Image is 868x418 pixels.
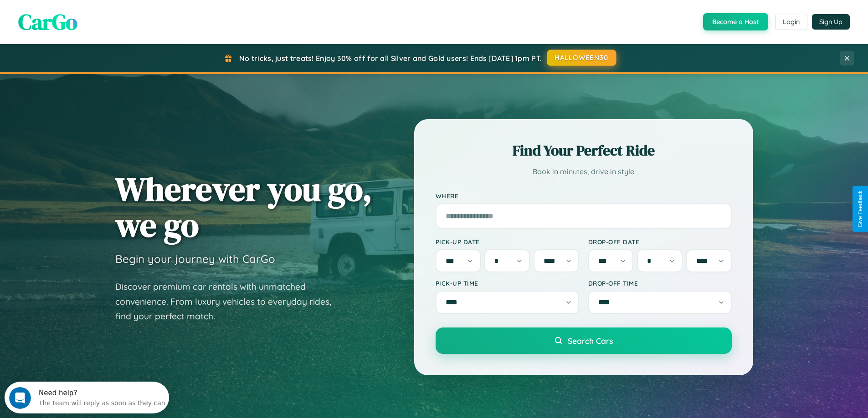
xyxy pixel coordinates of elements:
[115,171,372,243] h1: Wherever you go, we go
[436,192,732,200] label: Where
[34,8,161,15] div: Need help?
[436,327,732,354] button: Search Cars
[34,15,161,25] div: The team will reply as soon as they can
[568,336,613,346] span: Search Cars
[812,14,850,30] button: Sign Up
[18,7,77,37] span: CarGo
[5,382,169,413] iframe: Intercom live chat discovery launcher
[239,54,542,63] span: No tricks, just treats! Enjoy 30% off for all Silver and Gold users! Ends [DATE] 1pm PT.
[436,165,732,178] p: Book in minutes, drive in style
[857,191,863,227] div: Give Feedback
[9,387,31,409] iframe: Intercom live chat
[115,279,343,324] p: Discover premium car rentals with unmatched convenience. From luxury vehicles to everyday rides, ...
[436,141,732,161] h2: Find Your Perfect Ride
[588,279,732,287] label: Drop-off Time
[547,50,616,66] button: HALLOWEEN30
[775,14,807,30] button: Login
[703,13,768,30] button: Become a Host
[588,238,732,246] label: Drop-off Date
[436,238,579,246] label: Pick-up Date
[115,252,275,266] h3: Begin your journey with CarGo
[436,279,579,287] label: Pick-up Time
[4,4,169,29] div: Open Intercom Messenger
